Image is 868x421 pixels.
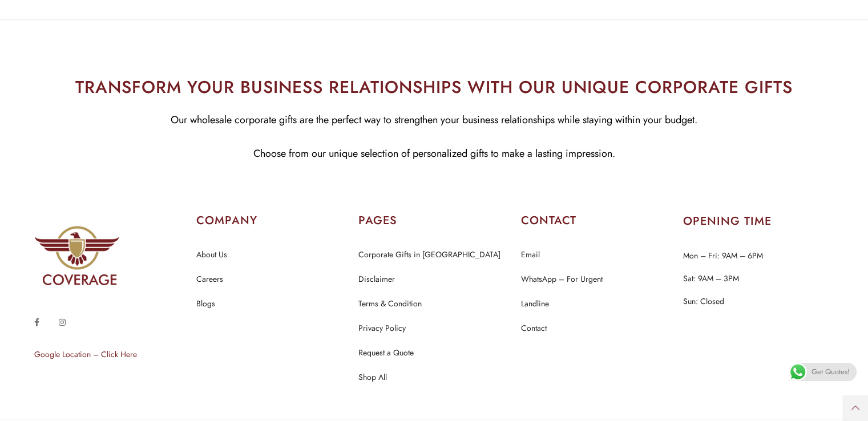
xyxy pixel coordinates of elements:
h2: COMPANY [196,213,347,229]
a: Google Location – Click Here [34,349,137,360]
a: Email [521,248,540,262]
a: WhatsApp – For Urgent [521,272,603,287]
p: Our wholesale corporate gifts are the perfect way to strengthen your business relationships while... [9,111,859,129]
a: Blogs [196,297,215,311]
a: About Us [196,248,227,262]
span: Get Quotes! [812,363,850,381]
h2: OPENING TIME [683,216,834,227]
h2: CONTACT [521,213,672,229]
a: Corporate Gifts in [GEOGRAPHIC_DATA] [358,248,500,262]
h2: TRANSFORM YOUR BUSINESS RELATIONSHIPS WITH OUR UNIQUE CORPORATE GIFTS [9,74,859,100]
a: Careers [196,272,223,287]
a: Disclaimer [358,272,395,287]
a: Contact [521,321,547,336]
p: Mon – Fri: 9AM – 6PM Sat: 9AM – 3PM Sun: Closed [683,244,834,313]
a: Shop All [358,370,387,385]
a: Terms & Condition [358,297,422,311]
h2: PAGES [358,213,509,229]
p: Choose from our unique selection of personalized gifts to make a lasting impression. [9,145,859,163]
a: Privacy Policy [358,321,406,336]
a: Landline [521,297,549,311]
a: Request a Quote [358,346,414,361]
